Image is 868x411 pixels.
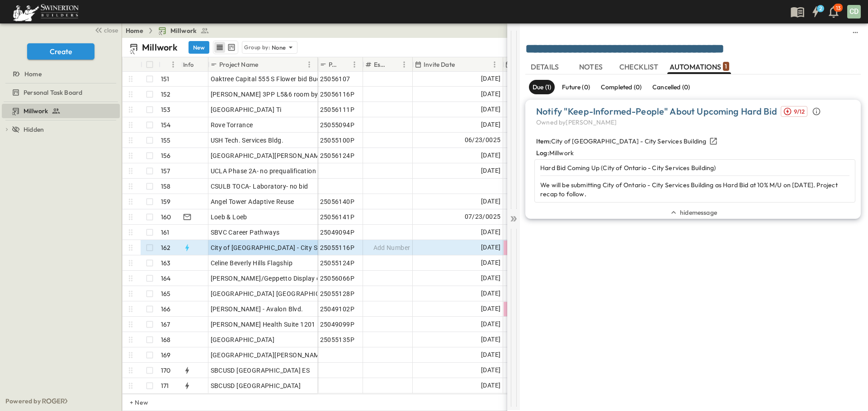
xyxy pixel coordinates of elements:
span: Add Number [373,243,410,252]
p: 163 [161,259,171,268]
span: 25049102P [320,305,355,314]
p: 157 [161,166,170,175]
span: Oaktree Capital 555 S Flower bid Budget [211,74,330,83]
button: Sort [162,60,172,69]
span: 25049099P [320,320,355,329]
span: [GEOGRAPHIC_DATA][PERSON_NAME] PSH (GMP) [211,151,361,160]
span: 25056111P [320,105,355,114]
span: Angel Tower Adaptive Reuse [211,197,294,206]
button: Menu [349,59,360,70]
button: Sort [457,60,467,69]
div: Hard Bid Coming Up (City of Ontario - City Services Building) [540,163,849,172]
button: Menu [399,59,410,70]
span: CSULB TOCA- Laboratory- no bid [211,182,308,191]
p: 165 [161,289,171,298]
button: Create [27,43,94,60]
p: None [272,43,286,52]
button: Menu [304,59,315,70]
span: NOTES [579,63,604,71]
span: Hidden [24,125,44,134]
span: [PERSON_NAME] - Avalon Blvd. [211,305,303,314]
a: Home [126,26,143,35]
h4: Notify "Keep-Informed-People" About Upcoming Hard Bid [536,105,777,118]
span: 25056141P [320,212,355,222]
span: [GEOGRAPHIC_DATA] [211,335,275,344]
p: Completed (0) [601,83,642,92]
p: 166 [161,305,171,314]
p: + New [130,398,135,407]
span: [GEOGRAPHIC_DATA][PERSON_NAME] [211,351,325,360]
span: 9/12 [794,107,805,116]
p: Due (1) [533,83,551,92]
button: sidedrawer-menu [850,27,861,38]
span: 06/23/0025 [465,135,501,145]
p: Millwork [142,41,178,54]
p: Invite Date [424,60,455,69]
span: Home [24,69,42,79]
h6: 2 [819,5,822,12]
button: Sort [339,60,349,69]
p: Log: [536,148,549,157]
p: 152 [161,90,171,99]
span: USH Tech. Services Bldg. [211,136,284,145]
span: [GEOGRAPHIC_DATA] [GEOGRAPHIC_DATA] Structure [211,289,370,298]
button: Menu [168,59,179,70]
span: We will be submitting City of Ontario - City Services Building as Hard Bid at 10% M/U on [DATE]. ... [540,181,838,198]
p: Owned by [PERSON_NAME] [536,118,617,127]
p: 169 [161,351,171,360]
span: close [104,26,118,35]
span: AUTOMATIONS [670,63,729,71]
span: Celine Beverly Hills Flagship [211,259,293,268]
p: City of [GEOGRAPHIC_DATA] - City Services Building [551,137,707,146]
p: Estimate Number [374,60,387,69]
button: New [189,41,209,54]
div: test [2,85,120,100]
nav: breadcrumbs [126,26,215,35]
span: Millwork [24,106,48,115]
span: 25056124P [320,151,355,160]
p: Project Name [219,60,258,69]
div: table view [213,41,238,54]
button: row view [214,42,225,53]
span: SBVC Career Pathways [211,228,280,237]
button: Sort [260,60,270,69]
span: 07/23/0025 [465,212,501,222]
img: 6c363589ada0b36f064d841b69d3a419a338230e66bb0a533688fa5cc3e9e735.png [11,2,80,21]
p: 154 [161,120,171,129]
button: Sort [389,60,399,69]
p: 164 [161,274,171,283]
p: Group by: [244,43,270,52]
p: 159 [161,197,171,206]
span: SBCUSD [GEOGRAPHIC_DATA] ES [211,366,310,375]
span: 25055100P [320,136,355,145]
span: DETAILS [531,63,561,71]
div: Info [183,52,194,77]
p: 170 [161,366,171,375]
p: 160 [161,212,171,222]
p: 155 [161,136,171,145]
span: 25056116P [320,90,355,99]
div: Info [181,57,208,72]
span: 25055128P [320,289,355,298]
span: 25056107 [320,74,350,83]
div: CD [847,5,861,18]
span: hide message [680,208,717,217]
p: 168 [161,335,171,344]
p: Future (0) [562,83,590,92]
div: # [159,57,181,72]
p: 171 [161,381,169,390]
p: 13 [836,5,840,12]
p: 158 [161,182,171,191]
span: CHECKLIST [619,63,660,71]
p: Item: [536,137,551,146]
span: 25055135P [320,335,355,344]
p: 161 [161,228,170,237]
span: [PERSON_NAME] Health Suite 1201 [211,320,316,329]
p: 1 [725,62,727,71]
span: [PERSON_NAME] 3PP L5&6 room by room breakout required [211,90,390,99]
span: UCLA Phase 2A- no prequalification needed [211,166,339,175]
span: Loeb & Loeb [211,212,247,222]
span: 25049094P [320,228,355,237]
span: [GEOGRAPHIC_DATA] Ti [211,105,282,114]
span: 25056140P [320,197,355,206]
